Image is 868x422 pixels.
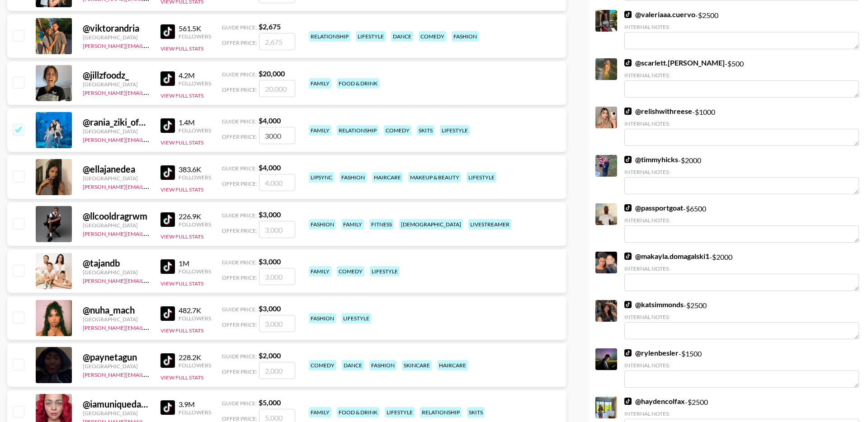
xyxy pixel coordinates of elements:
input: 2,675 [259,33,295,50]
img: TikTok [624,349,632,356]
span: Offer Price: [222,368,257,375]
strong: $ 20,000 [259,69,285,78]
div: - $ 1500 [624,348,859,388]
a: [PERSON_NAME][EMAIL_ADDRESS][DOMAIN_NAME] [83,88,217,96]
div: comedy [419,31,446,42]
div: [GEOGRAPHIC_DATA] [83,128,150,135]
div: lifestyle [356,31,386,42]
div: 1M [179,259,211,268]
img: TikTok [624,11,632,18]
div: family [309,78,331,89]
button: View Full Stats [160,92,203,99]
strong: $ 3,000 [259,210,281,219]
div: skits [417,125,434,136]
div: [GEOGRAPHIC_DATA] [83,222,150,229]
div: Followers [179,221,211,228]
strong: $ 4,000 [259,116,281,125]
div: 1.4M [179,118,211,127]
input: 2,000 [259,362,295,379]
img: TikTok [160,71,175,86]
div: fashion [452,31,479,42]
span: Guide Price: [222,24,257,31]
div: 561.5K [179,24,211,33]
span: Guide Price: [222,118,257,125]
span: Offer Price: [222,415,257,422]
a: [PERSON_NAME][EMAIL_ADDRESS][DOMAIN_NAME] [83,370,217,378]
img: TikTok [160,306,175,321]
div: fashion [340,172,367,183]
div: food & drink [337,407,379,417]
img: TikTok [624,156,632,163]
div: Internal Notes: [624,23,859,30]
a: @scarlett.[PERSON_NAME] [624,58,725,67]
div: @ rania_ziki_official [83,117,150,128]
div: haircare [437,360,468,370]
img: TikTok [160,259,175,274]
div: makeup & beauty [408,172,461,183]
div: Followers [179,409,211,416]
div: Internal Notes: [624,169,859,175]
div: dance [391,31,413,42]
div: 226.9K [179,212,211,221]
img: TikTok [160,165,175,180]
a: [PERSON_NAME][EMAIL_ADDRESS][DOMAIN_NAME] [83,276,217,284]
span: Guide Price: [222,306,257,313]
a: @timmyhicks [624,155,678,164]
div: - $ 6500 [624,203,859,243]
div: - $ 1000 [624,107,859,146]
div: fashion [309,219,336,230]
div: 482.7K [179,306,211,315]
div: Internal Notes: [624,362,859,369]
div: haircare [372,172,403,183]
img: TikTok [160,400,175,415]
div: [GEOGRAPHIC_DATA] [83,316,150,323]
div: Internal Notes: [624,120,859,127]
a: [PERSON_NAME][EMAIL_ADDRESS][DOMAIN_NAME] [83,135,217,143]
input: 4,000 [259,127,295,144]
input: 3,000 [259,315,295,332]
div: skincare [402,360,432,370]
img: TikTok [624,398,632,405]
div: [GEOGRAPHIC_DATA] [83,81,150,88]
div: comedy [337,266,364,277]
div: [GEOGRAPHIC_DATA] [83,175,150,182]
a: [PERSON_NAME][EMAIL_ADDRESS][DOMAIN_NAME] [83,323,217,331]
span: Guide Price: [222,400,257,407]
div: - $ 500 [624,58,859,98]
div: Followers [179,33,211,40]
div: [DEMOGRAPHIC_DATA] [399,219,463,230]
div: food & drink [337,78,379,89]
a: @rylenbesler [624,348,679,357]
button: View Full Stats [160,233,203,240]
div: relationship [309,31,350,42]
div: relationship [337,125,378,136]
img: TikTok [624,59,632,66]
div: @ paynetagun [83,352,150,363]
div: 383.6K [179,165,211,174]
span: Guide Price: [222,259,257,266]
div: - $ 2000 [624,155,859,194]
div: lipsync [309,172,334,183]
span: Guide Price: [222,165,257,172]
div: lifestyle [341,313,371,324]
div: lifestyle [440,125,470,136]
strong: $ 2,000 [259,351,281,360]
img: TikTok [160,353,175,368]
strong: $ 3,000 [259,257,281,266]
div: family [309,407,331,417]
strong: $ 5,000 [259,398,281,407]
span: Offer Price: [222,274,257,281]
div: Internal Notes: [624,72,859,79]
div: relationship [420,407,462,417]
img: TikTok [160,118,175,133]
button: View Full Stats [160,139,203,146]
input: 3,000 [259,268,295,285]
span: Offer Price: [222,227,257,234]
div: family [309,125,331,136]
div: comedy [384,125,411,136]
div: Internal Notes: [624,314,859,320]
div: Followers [179,315,211,322]
a: @passportgoat [624,203,683,212]
input: 4,000 [259,174,295,191]
div: @ viktorandria [83,23,150,34]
